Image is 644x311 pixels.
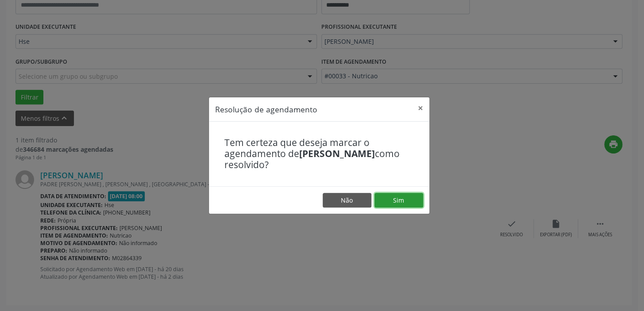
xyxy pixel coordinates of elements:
button: Sim [374,193,423,208]
h5: Resolução de agendamento [215,104,317,115]
button: Close [412,97,429,119]
h4: Tem certeza que deseja marcar o agendamento de como resolvido? [224,137,414,171]
b: [PERSON_NAME] [299,147,375,160]
button: Não [323,193,371,208]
